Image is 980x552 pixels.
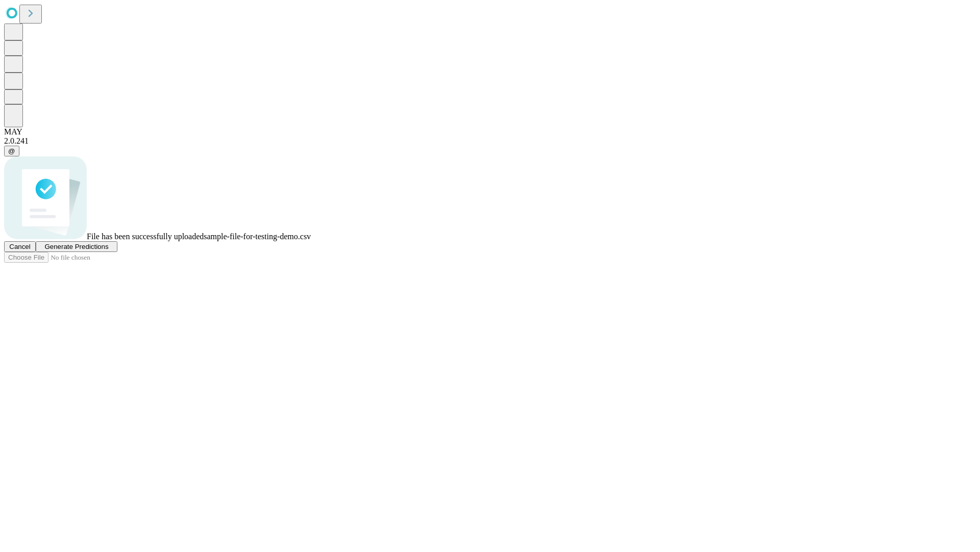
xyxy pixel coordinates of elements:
div: MAY [4,127,976,136]
div: 2.0.241 [4,136,976,146]
span: File has been successfully uploaded [87,232,204,241]
button: Generate Predictions [36,241,117,252]
span: @ [8,147,15,155]
span: Generate Predictions [44,243,108,250]
span: Cancel [9,243,31,250]
span: sample-file-for-testing-demo.csv [204,232,311,241]
button: Cancel [4,241,36,252]
button: @ [4,146,19,156]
